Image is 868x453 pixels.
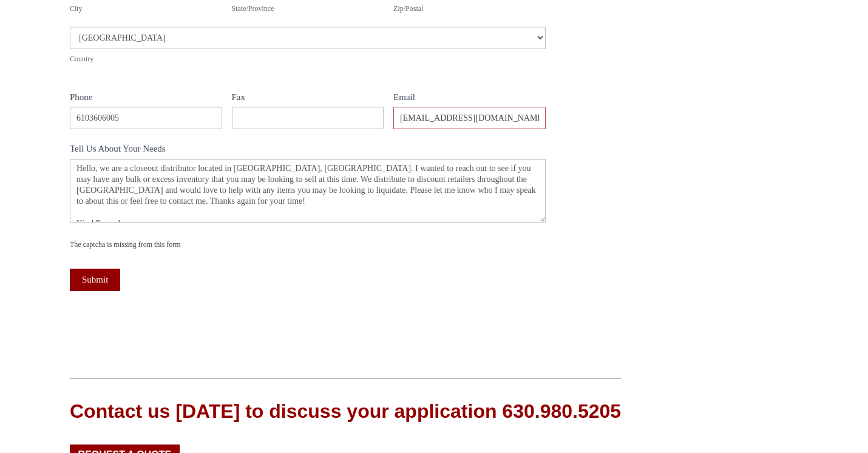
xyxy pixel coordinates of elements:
textarea: Hello, we are a closeout distributor located in [GEOGRAPHIC_DATA], [GEOGRAPHIC_DATA]. I wanted to... [70,159,546,223]
div: Contact us [DATE] to discuss your application 630.980.5205 [70,398,621,425]
button: Submit [70,269,120,291]
div: State/Province [232,2,384,15]
label: Fax [232,90,384,107]
label: Tell Us About Your Needs [70,141,546,159]
div: The captcha is missing from this form [70,238,546,250]
div: Country [70,53,546,65]
label: Phone [70,90,222,107]
div: Zip/Postal [393,2,546,15]
div: City [70,2,222,15]
label: Email [393,90,546,107]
